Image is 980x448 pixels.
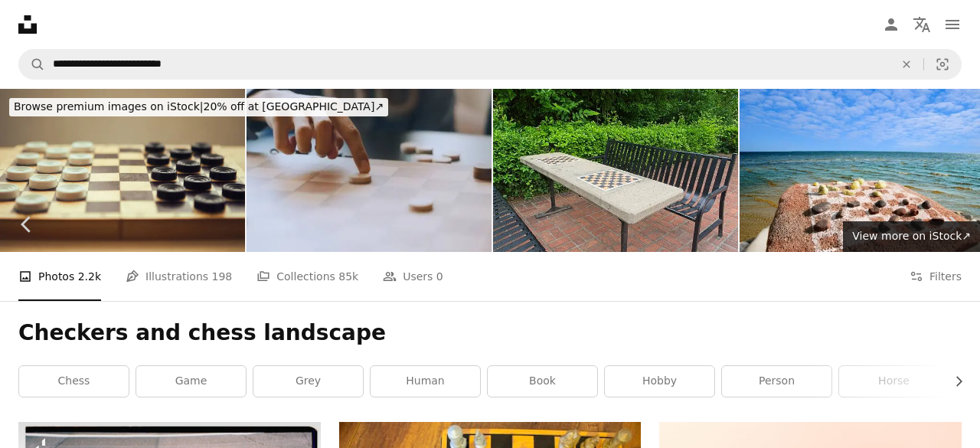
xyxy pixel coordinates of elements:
span: 0 [436,268,443,285]
form: Find visuals sitewide [18,49,962,80]
a: horse [839,366,949,397]
span: Browse premium images on iStock | [14,100,203,113]
span: 20% off at [GEOGRAPHIC_DATA] ↗ [14,100,384,113]
a: book [488,366,597,397]
a: game [136,366,246,397]
img: Diverse Group of Gen z Friends Enjoying a Board Game in a hostel [247,89,492,252]
button: scroll list to the right [945,366,962,397]
a: Log in / Sign up [876,9,906,40]
a: person [722,366,831,397]
a: grey [253,366,363,397]
a: Illustrations 198 [126,252,232,301]
button: Search Unsplash [19,50,45,79]
span: 85k [338,268,358,285]
button: Visual search [924,50,961,79]
a: hobby [605,366,714,397]
button: Filters [910,252,962,301]
span: View more on iStock ↗ [852,230,971,242]
a: View more on iStock↗ [843,221,980,252]
a: Next [926,151,980,298]
h1: Checkers and chess landscape [18,319,962,347]
a: human [371,366,480,397]
button: Menu [937,9,968,40]
button: Clear [890,50,923,79]
a: Collections 85k [256,252,358,301]
span: 198 [212,268,233,285]
a: chess [19,366,129,397]
button: Language [906,9,937,40]
a: Users 0 [383,252,443,301]
img: A game of chess or checkers can be played along the promenade [493,89,738,252]
a: Home — Unsplash [18,15,37,34]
